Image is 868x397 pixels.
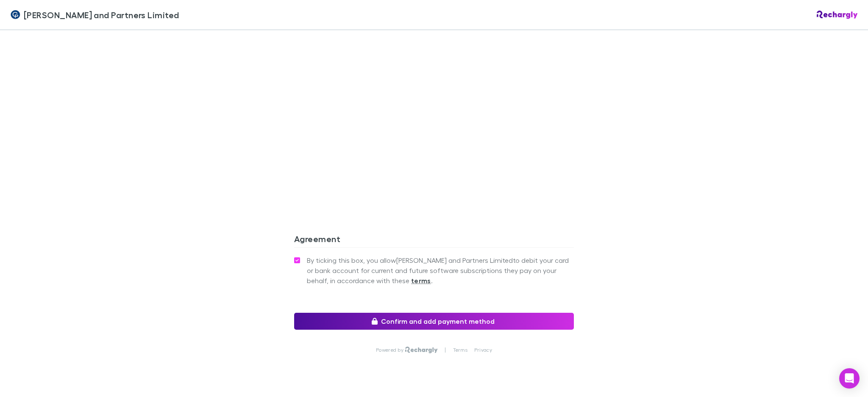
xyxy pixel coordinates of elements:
[817,11,858,19] img: Rechargly Logo
[405,347,438,353] img: Rechargly Logo
[474,347,492,353] a: Privacy
[10,10,20,20] img: Coates and Partners Limited's Logo
[24,8,179,21] span: [PERSON_NAME] and Partners Limited
[411,276,431,285] strong: terms
[307,255,574,286] span: By ticking this box, you allow [PERSON_NAME] and Partners Limited to debit your card or bank acco...
[294,313,574,330] button: Confirm and add payment method
[445,347,446,353] p: |
[453,347,467,353] a: Terms
[376,347,405,353] p: Powered by
[839,368,860,389] div: Open Intercom Messenger
[294,234,574,247] h3: Agreement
